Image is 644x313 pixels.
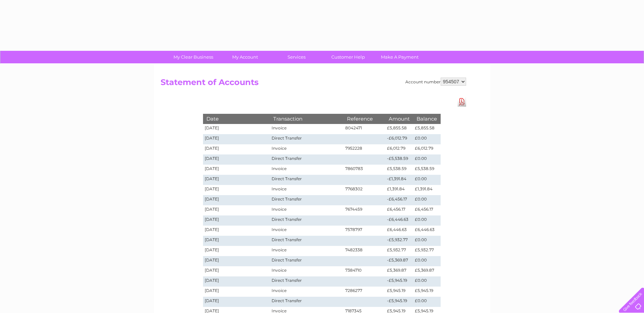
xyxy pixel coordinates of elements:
[385,134,413,144] td: -£6,012.79
[413,215,440,226] td: £0.00
[203,205,270,215] td: [DATE]
[344,114,386,124] th: Reference
[413,144,440,154] td: £6,012.79
[270,297,343,307] td: Direct Transfer
[344,246,386,256] td: 7482338
[344,144,386,154] td: 7952228
[270,134,343,144] td: Direct Transfer
[385,266,413,276] td: £5,369.87
[270,124,343,134] td: Invoice
[413,134,440,144] td: £0.00
[385,165,413,175] td: £5,538.59
[203,287,270,297] td: [DATE]
[385,154,413,165] td: -£5,538.59
[413,165,440,175] td: £5,538.59
[344,124,386,134] td: 8042471
[270,165,343,175] td: Invoice
[413,205,440,215] td: £6,456.17
[270,205,343,215] td: Invoice
[270,256,343,266] td: Direct Transfer
[385,236,413,246] td: -£5,932.77
[270,276,343,287] td: Direct Transfer
[203,226,270,236] td: [DATE]
[413,154,440,165] td: £0.00
[203,195,270,205] td: [DATE]
[344,205,386,215] td: 7674459
[270,195,343,205] td: Direct Transfer
[413,195,440,205] td: £0.00
[344,226,386,236] td: 7578797
[217,51,273,63] a: My Account
[413,114,440,124] th: Balance
[405,78,466,86] div: Account number
[269,51,325,63] a: Services
[270,287,343,297] td: Invoice
[203,114,270,124] th: Date
[413,276,440,287] td: £0.00
[203,266,270,276] td: [DATE]
[344,185,386,195] td: 7768302
[458,97,466,107] a: Download Pdf
[385,185,413,195] td: £1,391.84
[413,236,440,246] td: £0.00
[203,144,270,154] td: [DATE]
[270,266,343,276] td: Invoice
[270,236,343,246] td: Direct Transfer
[320,51,376,63] a: Customer Help
[385,256,413,266] td: -£5,369.87
[413,185,440,195] td: £1,391.84
[413,124,440,134] td: £5,855.58
[385,246,413,256] td: £5,932.77
[270,144,343,154] td: Invoice
[385,175,413,185] td: -£1,391.84
[385,124,413,134] td: £5,855.58
[203,215,270,226] td: [DATE]
[203,236,270,246] td: [DATE]
[344,165,386,175] td: 7860783
[385,195,413,205] td: -£6,456.17
[161,78,466,90] h2: Statement of Accounts
[344,287,386,297] td: 7286277
[203,297,270,307] td: [DATE]
[413,226,440,236] td: £6,446.63
[385,215,413,226] td: -£6,446.63
[385,114,413,124] th: Amount
[203,124,270,134] td: [DATE]
[372,51,428,63] a: Make A Payment
[344,266,386,276] td: 7384710
[203,246,270,256] td: [DATE]
[165,51,221,63] a: My Clear Business
[203,134,270,144] td: [DATE]
[270,175,343,185] td: Direct Transfer
[385,297,413,307] td: -£5,945.19
[270,226,343,236] td: Invoice
[203,154,270,165] td: [DATE]
[385,287,413,297] td: £5,945.19
[385,144,413,154] td: £6,012.79
[203,276,270,287] td: [DATE]
[385,205,413,215] td: £6,456.17
[270,185,343,195] td: Invoice
[203,165,270,175] td: [DATE]
[385,276,413,287] td: -£5,945.19
[270,114,343,124] th: Transaction
[203,185,270,195] td: [DATE]
[203,175,270,185] td: [DATE]
[270,215,343,226] td: Direct Transfer
[385,226,413,236] td: £6,446.63
[413,175,440,185] td: £0.00
[413,297,440,307] td: £0.00
[413,266,440,276] td: £5,369.87
[270,246,343,256] td: Invoice
[413,287,440,297] td: £5,945.19
[270,154,343,165] td: Direct Transfer
[413,256,440,266] td: £0.00
[413,246,440,256] td: £5,932.77
[203,256,270,266] td: [DATE]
